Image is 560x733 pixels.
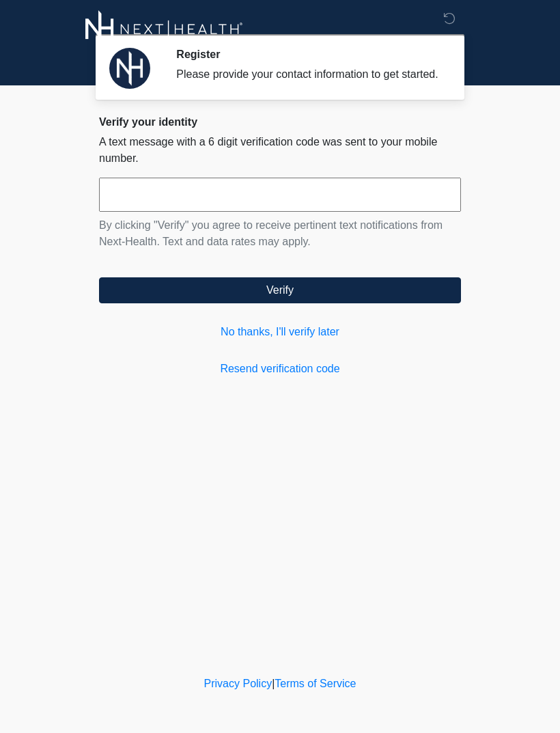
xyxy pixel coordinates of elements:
a: No thanks, I'll verify later [99,324,461,340]
p: A text message with a 6 digit verification code was sent to your mobile number. [99,134,461,167]
img: Next-Health Logo [85,10,243,48]
img: Agent Avatar [109,48,150,89]
a: Terms of Service [275,678,356,689]
div: Please provide your contact information to get started. [176,66,440,83]
h2: Verify your identity [99,115,461,128]
p: By clicking "Verify" you agree to receive pertinent text notifications from Next-Health. Text and... [99,217,461,250]
a: | [272,678,275,689]
a: Resend verification code [99,361,461,377]
a: Privacy Policy [204,678,272,689]
button: Verify [99,277,461,303]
